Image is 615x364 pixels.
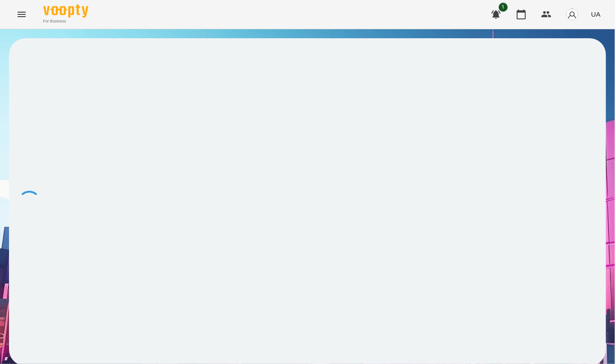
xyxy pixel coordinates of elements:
span: 1 [499,3,508,12]
button: Menu [11,4,32,25]
button: UA [588,6,604,22]
span: UA [591,9,601,19]
img: avatar_s.png [566,8,579,21]
img: Voopty Logo [43,4,88,18]
span: For Business [43,18,88,24]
